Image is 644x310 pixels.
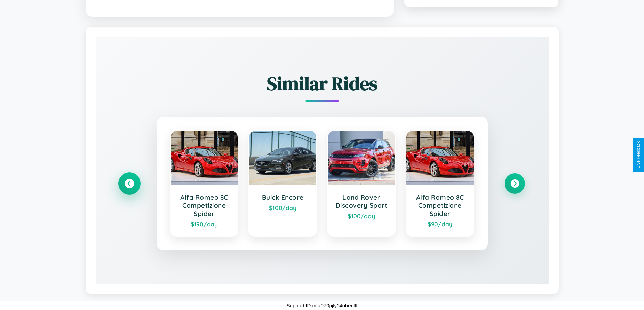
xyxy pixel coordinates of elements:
[256,193,310,201] h3: Buick Encore
[413,220,467,228] div: $ 90 /day
[287,301,358,310] p: Support ID: mfa070pjly14obeglff
[177,220,231,228] div: $ 190 /day
[256,204,310,212] div: $ 100 /day
[248,130,317,237] a: Buick Encore$100/day
[406,130,474,237] a: Alfa Romeo 8C Competizione Spider$90/day
[335,193,388,209] h3: Land Rover Discovery Sport
[327,130,396,237] a: Land Rover Discovery Sport$100/day
[335,212,388,220] div: $ 100 /day
[177,193,231,218] h3: Alfa Romeo 8C Competizione Spider
[413,193,467,218] h3: Alfa Romeo 8C Competizione Spider
[170,130,239,237] a: Alfa Romeo 8C Competizione Spider$190/day
[636,141,641,169] div: Give Feedback
[119,71,525,96] h2: Similar Rides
